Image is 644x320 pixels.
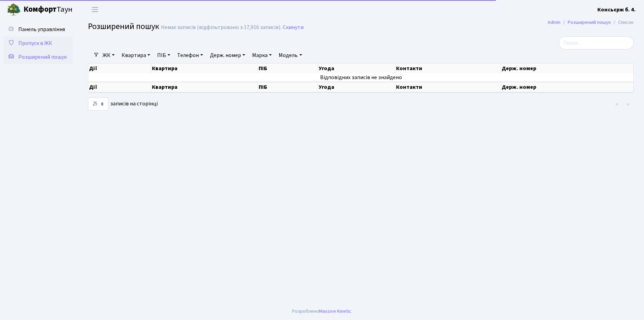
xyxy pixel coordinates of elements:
[174,49,206,61] a: Телефон
[207,49,248,61] a: Держ. номер
[161,24,281,31] div: Немає записів (відфільтровано з 17,916 записів).
[318,82,395,92] th: Угода
[597,6,636,14] a: Консьєрж б. 4.
[258,82,318,92] th: ПІБ
[18,53,67,61] span: Розширений пошук
[395,82,501,92] th: Контакти
[568,19,611,26] a: Розширений пошук
[258,64,318,73] th: ПІБ
[283,24,304,31] a: Скинути
[292,308,352,315] div: Розроблено .
[395,64,501,73] th: Контакти
[23,4,57,15] b: Комфорт
[249,49,275,61] a: Марка
[3,50,73,64] a: Розширений пошук
[319,308,351,315] a: Massive Kinetic
[88,20,159,32] span: Розширений пошук
[318,64,395,73] th: Угода
[23,4,73,16] span: Таун
[151,82,258,92] th: Квартира
[276,49,305,61] a: Модель
[501,82,634,92] th: Держ. номер
[88,97,108,111] select: записів на сторінці
[154,49,173,61] a: ПІБ
[537,15,644,30] nav: breadcrumb
[100,49,117,61] a: ЖК
[3,22,73,36] a: Панель управління
[86,4,104,15] button: Переключити навігацію
[501,64,634,73] th: Держ. номер
[88,97,158,111] label: записів на сторінці
[119,49,153,61] a: Квартира
[88,82,151,92] th: Дії
[3,36,73,50] a: Пропуск в ЖК
[18,39,52,47] span: Пропуск в ЖК
[548,19,560,26] a: Admin
[18,26,65,33] span: Панель управління
[611,19,634,26] li: Список
[559,36,634,49] input: Пошук...
[7,3,21,17] img: logo.png
[88,64,151,73] th: Дії
[151,64,258,73] th: Квартира
[88,73,634,82] td: Відповідних записів не знайдено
